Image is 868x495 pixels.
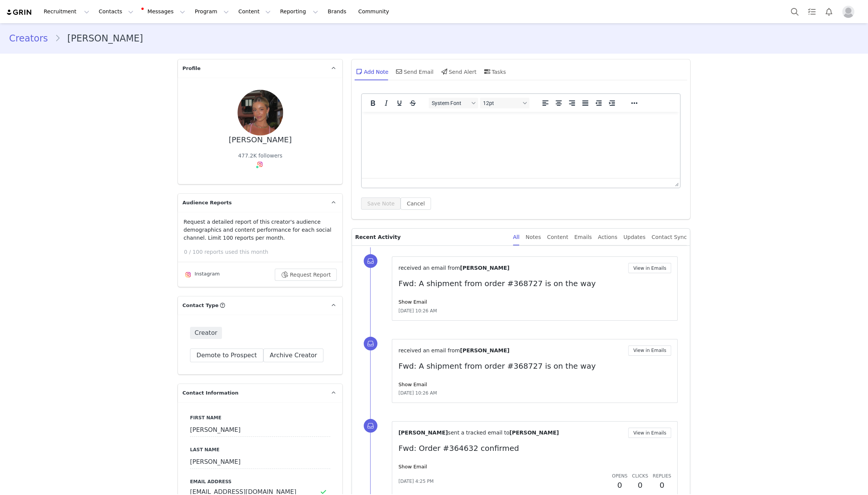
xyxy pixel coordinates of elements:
[238,90,283,135] img: 29e56e30-7dfa-453d-8fa7-c173cdf4c1c9--s.jpg
[432,100,469,106] span: System Font
[628,345,671,356] button: View in Emails
[257,161,263,167] img: instagram.svg
[440,62,477,81] div: Send Alert
[605,98,618,108] button: Increase indent
[460,347,509,353] span: [PERSON_NAME]
[483,100,520,106] span: 12pt
[574,229,592,246] div: Emails
[323,3,353,20] a: Brands
[190,414,330,421] label: First Name
[398,478,434,485] span: [DATE] 4:25 PM
[653,479,671,491] h2: 0
[380,98,393,108] button: Italic
[632,479,648,491] h2: 0
[398,347,460,353] span: received an email from
[39,3,94,20] button: Recruitment
[238,152,282,160] div: 477.2K followers
[184,248,342,256] p: 0 / 100 reports used this month
[429,98,478,108] button: Fonts
[354,3,397,20] a: Community
[190,3,233,20] button: Program
[6,9,33,16] img: grin logo
[612,479,627,491] h2: 0
[480,98,529,108] button: Font sizes
[820,3,837,20] button: Notifications
[138,3,190,20] button: Messages
[398,360,671,372] p: Fwd: A shipment from order #368727 is on the way
[842,6,854,18] img: placeholder-profile.jpg
[632,473,648,479] span: Clicks
[398,464,427,470] a: Show Email
[398,390,437,396] span: [DATE] 10:26 AM
[406,98,419,108] button: Strikethrough
[9,32,55,45] a: Creators
[182,65,201,72] span: Profile
[182,389,238,397] span: Contact Information
[398,307,437,314] span: [DATE] 10:26 AM
[460,265,509,271] span: [PERSON_NAME]
[598,229,617,246] div: Actions
[94,3,138,20] button: Contacts
[513,229,520,246] div: All
[401,197,431,210] button: Cancel
[651,229,687,246] div: Contact Sync
[355,62,388,81] div: Add Note
[672,178,680,188] div: Press the Up and Down arrow keys to resize the editor.
[547,229,568,246] div: Content
[628,98,641,108] button: Reveal or hide additional toolbar items
[355,229,507,245] p: Recent Activity
[398,442,671,454] p: Fwd: Order #364632 confirmed
[398,382,427,387] a: Show Email
[483,62,506,81] div: Tasks
[448,430,509,436] span: sent a tracked email to
[398,299,427,305] a: Show Email
[190,349,263,362] button: Demote to Prospect
[539,98,552,108] button: Align left
[398,265,460,271] span: received an email from
[190,327,222,339] span: Creator
[628,263,671,273] button: View in Emails
[234,3,275,20] button: Content
[394,62,434,81] div: Send Email
[526,229,541,246] div: Notes
[184,270,220,279] div: Instagram
[184,218,337,242] p: Request a detailed report of this creator's audience demographics and content performance for eac...
[361,197,401,210] button: Save Note
[185,272,191,278] img: instagram.svg
[263,349,324,362] button: Archive Creator
[565,98,578,108] button: Align right
[623,229,645,246] div: Updates
[229,135,292,144] div: [PERSON_NAME]
[366,98,379,108] button: Bold
[653,473,671,479] span: Replies
[786,3,803,20] button: Search
[579,98,592,108] button: Justify
[182,199,232,207] span: Audience Reports
[509,430,559,436] span: [PERSON_NAME]
[838,6,862,18] button: Profile
[398,278,671,289] p: Fwd: A shipment from order #368727 is on the way
[362,112,680,178] iframe: Rich Text Area
[190,478,330,485] label: Email Address
[190,446,330,453] label: Last Name
[592,98,605,108] button: Decrease indent
[803,3,820,20] a: Tasks
[398,430,448,436] span: [PERSON_NAME]
[182,302,219,309] span: Contact Type
[276,3,323,20] button: Reporting
[612,473,627,479] span: Opens
[552,98,565,108] button: Align center
[628,428,671,438] button: View in Emails
[275,269,337,281] button: Request Report
[393,98,406,108] button: Underline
